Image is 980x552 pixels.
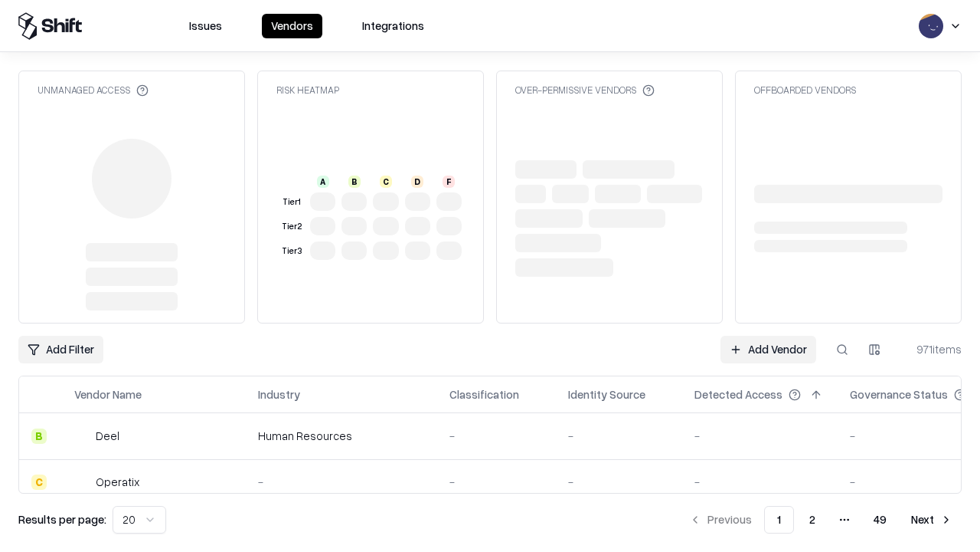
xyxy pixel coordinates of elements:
img: Operatix [74,475,90,490]
button: 49 [861,506,899,534]
div: Governance Status [850,386,948,402]
button: Add Filter [18,336,103,363]
div: Tier 1 [279,195,304,209]
div: Tier 2 [279,220,304,233]
button: Issues [180,14,231,38]
div: - [568,474,670,490]
div: Unmanaged Access [38,84,149,97]
div: Risk Heatmap [276,84,339,97]
nav: pagination [680,506,962,534]
div: 971 items [900,341,962,357]
div: D [411,176,423,188]
div: Industry [258,386,300,402]
div: B [31,429,47,444]
div: Identity Source [568,386,645,402]
div: B [348,176,361,188]
button: Vendors [262,14,322,38]
div: - [449,428,544,444]
div: Operatix [96,474,139,490]
p: Results per page: [18,511,106,527]
div: A [317,176,329,188]
div: - [694,428,825,444]
div: Offboarded Vendors [754,84,856,97]
button: Next [902,506,962,534]
button: 2 [797,506,828,534]
img: Deel [74,429,90,444]
button: 1 [764,506,794,534]
div: C [31,475,47,490]
div: Deel [96,428,119,444]
div: Vendor Name [74,386,142,402]
div: Human Resources [258,428,425,444]
div: Classification [449,386,519,402]
div: Detected Access [694,386,782,402]
div: - [568,428,670,444]
div: C [380,176,392,188]
button: Integrations [353,14,433,38]
div: F [443,176,455,188]
a: Add Vendor [720,336,816,363]
div: - [694,474,825,490]
div: Over-Permissive Vendors [515,84,655,97]
div: - [258,474,425,490]
div: - [449,474,544,490]
div: Tier 3 [279,245,304,258]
